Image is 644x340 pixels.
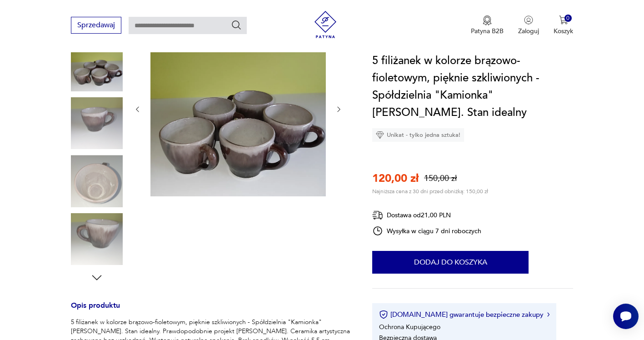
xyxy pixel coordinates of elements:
div: 0 [564,15,572,22]
iframe: Smartsupp widget button [613,304,639,329]
img: Ikona diamentu [376,131,384,139]
p: 120,00 zł [372,171,419,186]
p: Koszyk [554,27,573,35]
a: Ikona medaluPatyna B2B [471,15,504,35]
p: Patyna B2B [471,27,504,35]
div: Unikat - tylko jedna sztuka! [372,128,464,142]
img: Zdjęcie produktu 5 filiżanek w kolorze brązowo-fioletowym, pięknie szkliwionych - Spółdzielnia "K... [150,21,326,196]
img: Ikonka użytkownika [524,15,533,25]
button: Dodaj do koszyka [372,251,529,274]
h1: 5 filiżanek w kolorze brązowo-fioletowym, pięknie szkliwionych - Spółdzielnia "Kamionka" [PERSON_... [372,52,573,121]
img: Ikona certyfikatu [379,310,388,319]
img: Zdjęcie produktu 5 filiżanek w kolorze brązowo-fioletowym, pięknie szkliwionych - Spółdzielnia "K... [71,213,123,265]
div: Dostawa od 21,00 PLN [372,210,481,221]
p: Zaloguj [518,27,539,35]
p: 150,00 zł [424,173,457,184]
li: Ochrona Kupującego [379,323,440,331]
button: [DOMAIN_NAME] gwarantuje bezpieczne zakupy [379,310,549,319]
img: Ikona strzałki w prawo [547,312,550,317]
img: Patyna - sklep z meblami i dekoracjami vintage [312,11,339,38]
button: Szukaj [231,20,242,30]
img: Ikona koszyka [559,15,568,25]
img: Zdjęcie produktu 5 filiżanek w kolorze brązowo-fioletowym, pięknie szkliwionych - Spółdzielnia "K... [71,97,123,149]
button: Sprzedawaj [71,17,121,34]
div: Wysyłka w ciągu 7 dni roboczych [372,225,481,236]
h3: Opis produktu [71,303,350,318]
a: Sprzedawaj [71,23,121,29]
img: Ikona medalu [483,15,492,25]
button: 0Koszyk [554,15,573,35]
button: Patyna B2B [471,15,504,35]
p: Najniższa cena z 30 dni przed obniżką: 150,00 zł [372,188,488,195]
img: Zdjęcie produktu 5 filiżanek w kolorze brązowo-fioletowym, pięknie szkliwionych - Spółdzielnia "K... [71,155,123,207]
img: Zdjęcie produktu 5 filiżanek w kolorze brązowo-fioletowym, pięknie szkliwionych - Spółdzielnia "K... [71,39,123,91]
button: Zaloguj [518,15,539,35]
img: Ikona dostawy [372,210,383,221]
